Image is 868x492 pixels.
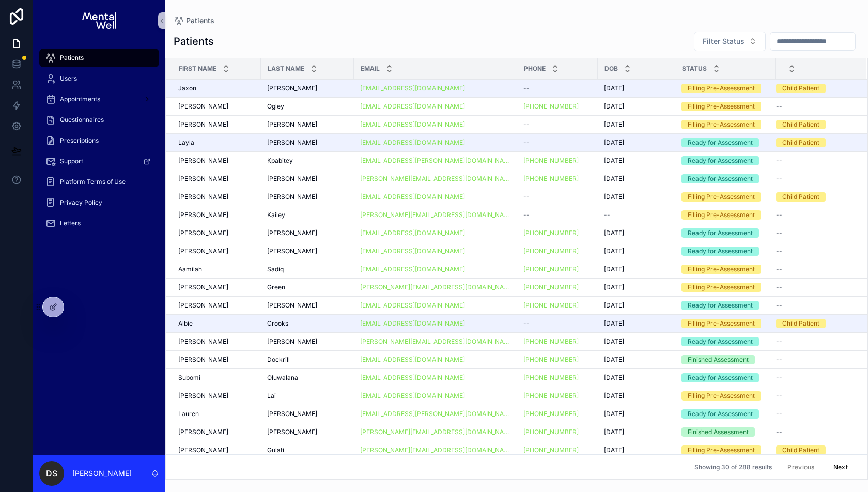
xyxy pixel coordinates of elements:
[267,247,348,255] a: [PERSON_NAME]
[360,157,511,165] a: [EMAIL_ADDRESS][PERSON_NAME][DOMAIN_NAME]
[178,84,196,93] span: Jaxon
[776,211,854,219] a: --
[604,193,624,201] span: [DATE]
[178,247,255,255] a: [PERSON_NAME]
[776,229,854,237] a: --
[178,157,255,165] a: [PERSON_NAME]
[523,301,579,310] a: [PHONE_NUMBER]
[178,247,228,255] span: [PERSON_NAME]
[39,152,159,171] a: Support
[523,175,579,183] a: [PHONE_NUMBER]
[360,301,511,310] a: [EMAIL_ADDRESS][DOMAIN_NAME]
[178,84,255,93] a: Jaxon
[360,410,511,418] a: [EMAIL_ADDRESS][PERSON_NAME][DOMAIN_NAME]
[523,392,579,400] a: [PHONE_NUMBER]
[267,175,317,183] span: [PERSON_NAME]
[604,157,624,165] span: [DATE]
[360,392,465,400] a: [EMAIL_ADDRESS][DOMAIN_NAME]
[681,210,769,220] a: Filling Pre-Assessment
[360,193,511,201] a: [EMAIL_ADDRESS][DOMAIN_NAME]
[523,102,592,111] a: [PHONE_NUMBER]
[681,283,769,292] a: Filling Pre-Assessment
[681,409,769,419] a: Ready for Assessment
[604,229,669,237] a: [DATE]
[360,139,465,147] a: [EMAIL_ADDRESS][DOMAIN_NAME]
[360,193,465,201] a: [EMAIL_ADDRESS][DOMAIN_NAME]
[360,283,511,291] a: [PERSON_NAME][EMAIL_ADDRESS][DOMAIN_NAME]
[604,319,624,328] span: [DATE]
[523,374,592,382] a: [PHONE_NUMBER]
[681,319,769,328] a: Filling Pre-Assessment
[604,120,669,129] a: [DATE]
[688,301,753,310] div: Ready for Assessment
[604,247,624,255] span: [DATE]
[776,374,782,382] span: --
[178,410,199,418] span: Lauren
[267,120,348,129] a: [PERSON_NAME]
[267,175,348,183] a: [PERSON_NAME]
[681,192,769,202] a: Filling Pre-Assessment
[523,175,592,183] a: [PHONE_NUMBER]
[523,139,530,147] span: --
[178,175,255,183] a: [PERSON_NAME]
[688,265,755,274] div: Filling Pre-Assessment
[39,214,159,233] a: Letters
[604,356,669,364] a: [DATE]
[681,337,769,346] a: Ready for Assessment
[523,428,579,436] a: [PHONE_NUMBER]
[776,319,854,328] a: Child Patient
[267,283,285,291] span: Green
[523,120,530,129] span: --
[360,84,511,93] a: [EMAIL_ADDRESS][DOMAIN_NAME]
[776,175,782,183] span: --
[604,84,624,93] span: [DATE]
[360,84,465,93] a: [EMAIL_ADDRESS][DOMAIN_NAME]
[174,16,214,26] a: Patients
[776,229,782,237] span: --
[178,193,255,201] a: [PERSON_NAME]
[178,211,228,219] span: [PERSON_NAME]
[60,95,100,103] span: Appointments
[267,301,348,310] a: [PERSON_NAME]
[360,319,465,328] a: [EMAIL_ADDRESS][DOMAIN_NAME]
[782,192,819,202] div: Child Patient
[267,428,348,436] a: [PERSON_NAME]
[523,247,579,255] a: [PHONE_NUMBER]
[39,173,159,191] a: Platform Terms of Use
[178,356,255,364] a: [PERSON_NAME]
[178,102,228,111] span: [PERSON_NAME]
[39,111,159,129] a: Questionnaires
[776,265,854,273] a: --
[267,102,284,111] span: Ogley
[178,356,228,364] span: [PERSON_NAME]
[776,410,782,418] span: --
[178,229,255,237] a: [PERSON_NAME]
[360,374,465,382] a: [EMAIL_ADDRESS][DOMAIN_NAME]
[604,157,669,165] a: [DATE]
[688,138,753,147] div: Ready for Assessment
[681,156,769,165] a: Ready for Assessment
[360,301,465,310] a: [EMAIL_ADDRESS][DOMAIN_NAME]
[703,36,745,47] span: Filter Status
[267,265,284,273] span: Sadiq
[360,175,511,183] a: [PERSON_NAME][EMAIL_ADDRESS][DOMAIN_NAME]
[267,193,348,201] a: [PERSON_NAME]
[688,427,749,437] div: Finished Assessment
[360,102,511,111] a: [EMAIL_ADDRESS][DOMAIN_NAME]
[178,301,228,310] span: [PERSON_NAME]
[523,193,592,201] a: --
[604,229,624,237] span: [DATE]
[688,391,755,401] div: Filling Pre-Assessment
[523,283,592,291] a: [PHONE_NUMBER]
[776,175,854,183] a: --
[267,356,290,364] span: Dockrill
[39,90,159,109] a: Appointments
[604,301,624,310] span: [DATE]
[360,211,511,219] a: [PERSON_NAME][EMAIL_ADDRESS][DOMAIN_NAME]
[776,157,854,165] a: --
[360,229,465,237] a: [EMAIL_ADDRESS][DOMAIN_NAME]
[178,319,193,328] span: Albie
[523,410,592,418] a: [PHONE_NUMBER]
[178,283,255,291] a: [PERSON_NAME]
[776,337,854,346] a: --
